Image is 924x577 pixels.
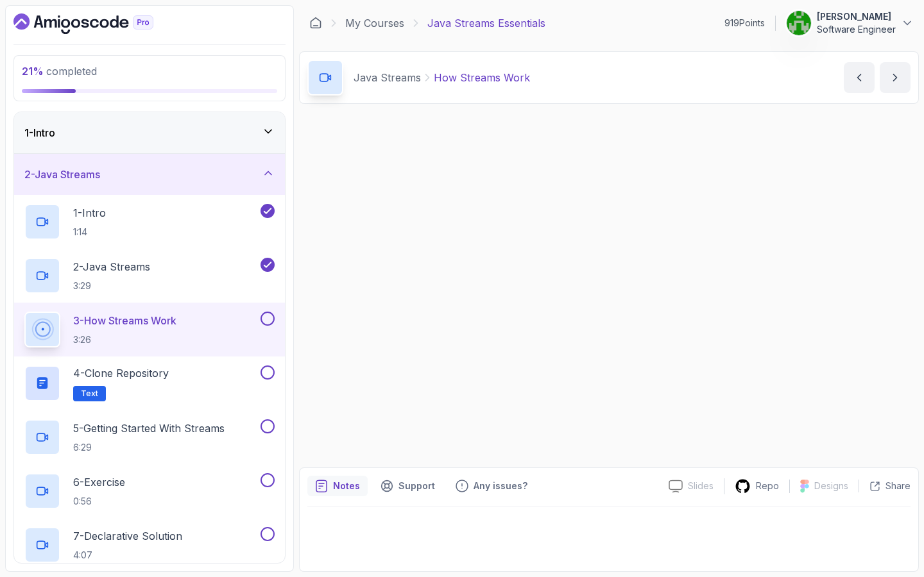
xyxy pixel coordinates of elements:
[786,10,914,36] button: user profile image[PERSON_NAME]Software Engineer
[309,17,322,29] a: Dashboard
[307,476,368,496] button: notes button
[448,476,535,496] button: Feedback button
[73,313,176,328] p: 3 - How Streams Work
[73,259,150,274] p: 2 - Java Streams
[24,527,275,563] button: 7-Declarative Solution4:07
[756,480,779,492] p: Repo
[880,62,911,93] button: next content
[345,15,404,31] a: My Courses
[24,125,55,140] h3: 1 - Intro
[817,10,896,23] p: [PERSON_NAME]
[24,312,275,347] button: 3-How Streams Work3:26
[73,441,225,454] p: 6:29
[24,365,275,401] button: 4-Clone RepositoryText
[73,280,150,292] p: 3:29
[73,549,182,562] p: 4:07
[73,474,125,490] p: 6 - Exercise
[859,480,911,492] button: Share
[398,480,435,492] p: Support
[354,70,421,85] p: Java Streams
[24,258,275,294] button: 2-Java Streams3:29
[688,480,714,492] p: Slides
[73,365,169,381] p: 4 - Clone Repository
[73,226,106,238] p: 1:14
[427,15,545,31] p: Java Streams Essentials
[434,70,530,85] p: How Streams Work
[73,205,106,221] p: 1 - Intro
[24,204,275,240] button: 1-Intro1:14
[14,154,285,195] button: 2-Java Streams
[333,480,360,492] p: Notes
[844,62,875,93] button: previous content
[73,333,176,346] p: 3:26
[73,495,125,508] p: 0:56
[724,478,789,494] a: Repo
[886,480,911,492] p: Share
[22,65,97,78] span: completed
[24,419,275,455] button: 5-Getting Started With Streams6:29
[817,23,896,36] p: Software Engineer
[73,528,182,544] p: 7 - Declarative Solution
[373,476,443,496] button: Support button
[81,389,98,399] span: Text
[814,480,848,492] p: Designs
[24,167,100,182] h3: 2 - Java Streams
[14,112,285,153] button: 1-Intro
[24,473,275,509] button: 6-Exercise0:56
[724,17,765,29] p: 919 Points
[22,65,44,78] span: 21 %
[13,13,183,34] a: Dashboard
[787,11,811,35] img: user profile image
[73,421,225,436] p: 5 - Getting Started With Streams
[474,480,527,492] p: Any issues?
